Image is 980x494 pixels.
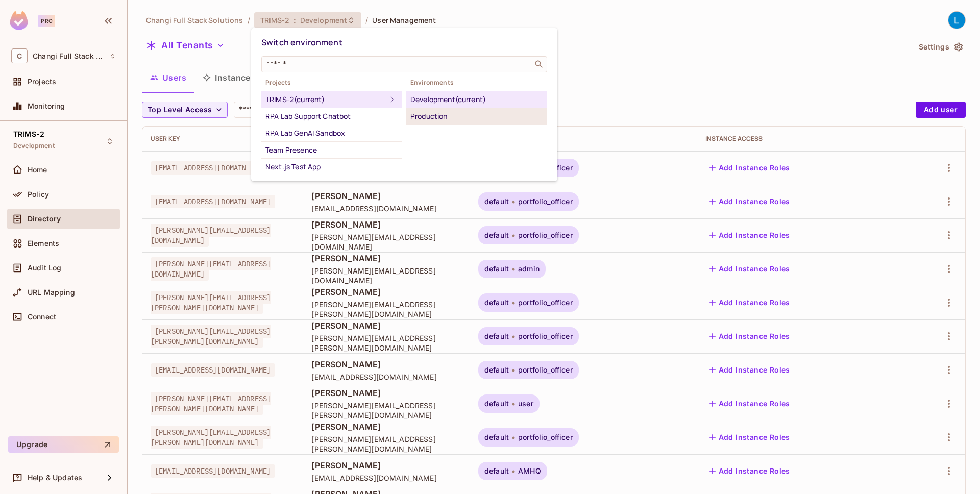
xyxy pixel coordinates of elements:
[410,93,543,106] div: Development (current)
[261,79,402,87] span: Projects
[261,37,342,48] span: Switch environment
[265,161,398,173] div: Next.js Test App
[265,127,398,139] div: RPA Lab GenAI Sandbox
[265,110,398,122] div: RPA Lab Support Chatbot
[406,79,547,87] span: Environments
[410,110,543,122] div: Production
[265,93,386,106] div: TRIMS-2 (current)
[265,144,398,156] div: Team Presence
